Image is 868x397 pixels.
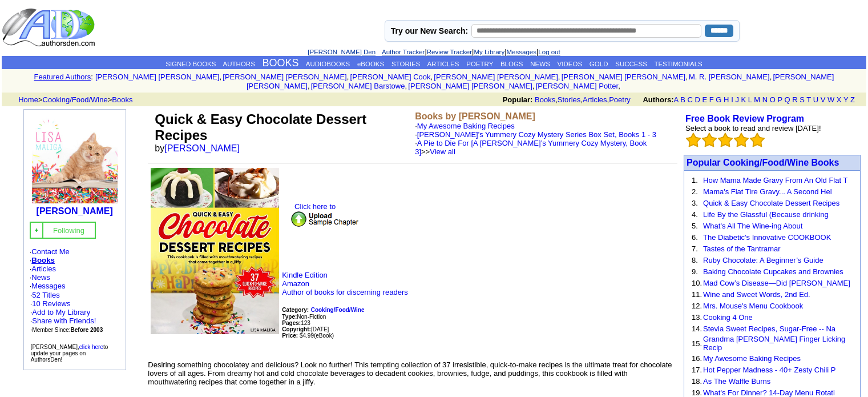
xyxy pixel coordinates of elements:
[247,73,834,90] a: [PERSON_NAME] [PERSON_NAME]
[18,95,38,104] a: Home
[30,308,96,334] font: · · ·
[14,95,132,104] font: > >
[30,291,103,334] font: · ·
[53,226,84,235] font: Following
[703,290,810,299] a: Wine and Sweet Words, 2nd Ed.
[692,199,698,207] font: 3.
[686,133,701,147] img: bigemptystars.png
[427,49,472,55] a: Review Tracker
[685,114,804,123] a: Free Book Review Program
[680,95,685,104] a: B
[282,288,407,296] a: Author of books for discerning readers
[32,308,90,316] a: Add to My Library
[31,273,50,282] a: News
[538,49,560,55] a: Log out
[503,95,865,104] font: , , ,
[703,199,839,207] a: Quick & Easy Chocolate Dessert Recipes
[692,290,702,299] font: 11.
[702,133,717,147] img: bigemptystars.png
[507,49,536,55] a: Messages
[415,139,647,156] font: · >>
[843,95,848,104] a: Y
[748,95,752,104] a: L
[31,247,69,256] a: Contact Me
[674,95,679,104] a: A
[165,61,216,67] a: SIGNED BOOKS
[703,377,770,386] a: As The Waffle Burns
[692,279,702,287] font: 10.
[466,61,493,67] a: POETRY
[770,95,776,104] a: O
[692,388,702,397] font: 19.
[282,320,301,326] b: Pages:
[391,61,420,67] a: STORIES
[754,95,760,104] a: M
[282,307,309,313] b: Category:
[813,95,818,104] a: U
[155,111,366,143] font: Quick & Easy Chocolate Dessert Recipes
[282,332,298,339] b: Price:
[95,73,834,90] font: , , , , , , , , , ,
[31,344,108,363] font: [PERSON_NAME], to update your pages on AuthorsDen!
[703,176,847,185] a: How Mama Made Gravy From An Old Flat T
[306,61,350,67] a: AUDIOBOOKS
[223,73,346,81] a: [PERSON_NAME] [PERSON_NAME]
[91,73,93,81] font: :
[735,95,739,104] a: J
[609,95,631,104] a: Poetry
[750,133,765,147] img: bigemptystars.png
[703,366,835,374] a: Hot Pepper Madness - 40+ Zesty Chili P
[620,83,621,90] font: i
[703,244,781,253] a: Tastes of the Tantramar
[583,95,607,104] a: Articles
[164,143,240,153] a: [PERSON_NAME]
[535,95,555,104] a: Books
[300,332,314,339] font: $4.99
[590,61,608,67] a: GOLD
[685,124,821,133] font: Select a book to read and review [DATE]!
[724,95,729,104] a: H
[837,95,842,104] a: X
[282,271,328,279] a: Kindle Edition
[777,95,782,104] a: P
[703,279,850,287] a: Mad Cow’s Disease—Did [PERSON_NAME]
[282,314,297,320] b: Type:
[71,327,103,333] b: Before 2003
[716,95,721,104] a: G
[148,360,672,386] font: Desiring something chocolatey and delicious? Look no further! This tempting collection of 37 irre...
[474,49,504,55] a: My Library
[415,111,535,121] b: Books by [PERSON_NAME]
[560,74,561,81] font: i
[282,279,309,288] a: Amazon
[562,73,685,81] a: [PERSON_NAME] [PERSON_NAME]
[703,302,803,310] a: Mrs. Mouse's Menu Cookbook
[692,366,702,374] font: 17.
[53,225,84,235] a: Following
[692,222,698,230] font: 5.
[784,95,790,104] a: Q
[806,95,811,104] a: T
[688,74,689,81] font: i
[692,377,702,386] font: 18.
[290,211,359,227] img: upsample.png
[643,95,673,104] b: Authors:
[772,74,773,81] font: i
[718,133,733,147] img: bigemptystars.png
[762,95,768,104] a: N
[33,227,40,234] img: gc.jpg
[536,82,619,90] a: [PERSON_NAME] Potter
[534,83,535,90] font: i
[308,49,376,55] a: [PERSON_NAME] Den
[282,202,368,223] a: Click here to
[2,7,98,47] img: logo_ad.gif
[692,187,698,196] font: 2.
[731,95,733,104] a: I
[692,256,698,264] font: 8.
[703,222,802,230] a: What's All The Wine-ing About
[654,61,702,67] a: TESTIMONIALS
[703,313,753,322] a: Cooking 4 One
[391,26,468,35] label: Try our New Search:
[687,158,839,167] font: Popular Cooking/Food/Wine Books
[308,47,560,56] font: | | | |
